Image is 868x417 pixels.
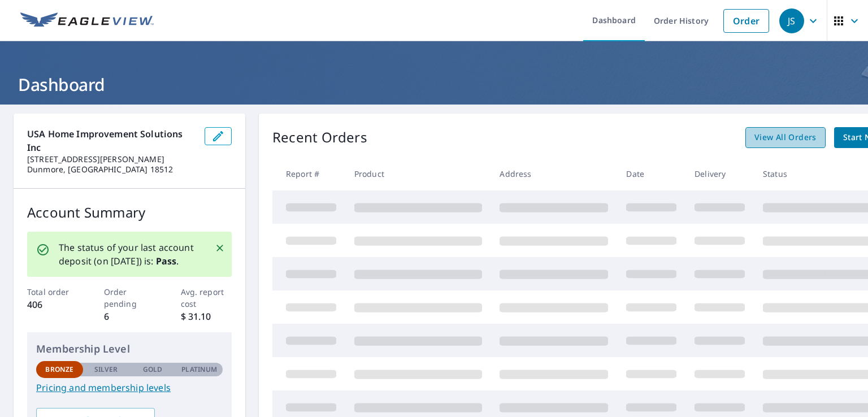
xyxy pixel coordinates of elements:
th: Delivery [685,157,754,190]
p: Platinum [181,364,217,375]
th: Report # [272,157,345,190]
th: Product [345,157,491,190]
p: 406 [27,298,79,311]
a: Pricing and membership levels [36,381,223,394]
span: View All Orders [754,131,817,145]
p: Dunmore, [GEOGRAPHIC_DATA] 18512 [27,164,196,175]
th: Address [491,157,617,190]
p: Total order [27,286,79,298]
p: Order pending [104,286,155,310]
h1: Dashboard [14,73,854,96]
p: Gold [143,364,162,375]
p: [STREET_ADDRESS][PERSON_NAME] [27,154,196,164]
div: JS [779,8,804,33]
b: Pass [156,255,177,267]
img: EV Logo [20,12,154,29]
p: Account Summary [27,202,232,223]
button: Close [212,241,227,255]
p: Avg. report cost [181,286,232,310]
p: Bronze [45,364,73,375]
p: Membership Level [36,341,223,357]
p: Recent Orders [272,127,367,148]
p: USA Home Improvement Solutions Inc [27,127,196,154]
a: View All Orders [745,127,826,148]
a: Order [723,9,769,33]
p: The status of your last account deposit (on [DATE]) is: . [59,241,201,268]
p: Silver [94,364,118,375]
p: 6 [104,310,155,323]
th: Date [617,157,685,190]
p: $ 31.10 [181,310,232,323]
